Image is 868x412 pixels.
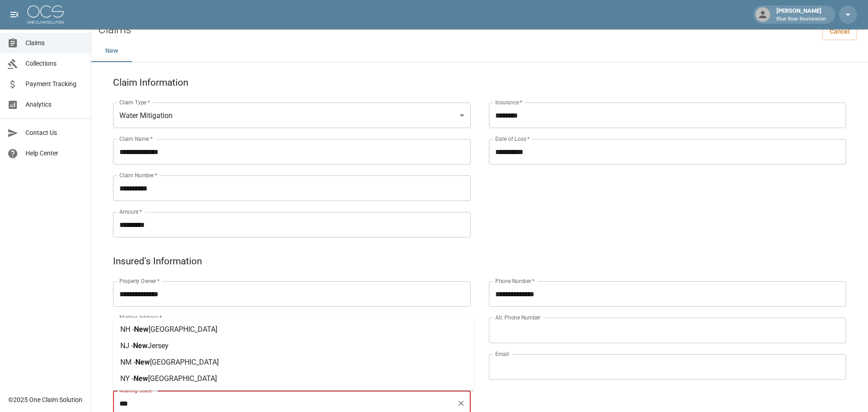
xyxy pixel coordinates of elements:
button: New [91,40,132,62]
label: Phone Number [495,277,534,285]
div: dynamic tabs [91,40,868,62]
label: Property Owner [119,277,160,285]
span: New [133,341,148,350]
label: Claim Name [119,135,153,143]
button: Clear [455,397,467,410]
label: Insurance [495,98,522,106]
label: Alt. Phone Number [495,314,540,321]
span: New [134,325,149,334]
span: Claims [26,38,83,48]
span: Contact Us [26,128,83,138]
span: [GEOGRAPHIC_DATA] [150,358,219,366]
span: Payment Tracking [26,79,83,89]
span: Analytics [26,100,83,109]
div: © 2025 One Claim Solution [8,395,82,404]
img: ocs-logo-white-transparent.png [27,5,64,24]
input: Choose date, selected date is Sep 4, 2025 [489,139,840,165]
span: Collections [26,59,83,68]
label: Date of Loss [495,135,529,143]
div: [PERSON_NAME] [773,6,830,23]
label: Claim Number [119,171,157,179]
span: Help Center [26,149,83,158]
button: open drawer [5,5,24,24]
span: NH - [120,325,134,334]
div: Water Mitigation [113,103,471,128]
span: NY - [120,374,134,383]
a: Cancel [822,23,857,40]
span: New [135,358,150,366]
label: Mailing Address [119,314,162,321]
label: Email [495,350,509,358]
span: Jersey [148,341,169,350]
span: [GEOGRAPHIC_DATA] [148,374,217,383]
label: Claim Type [119,98,150,106]
span: [GEOGRAPHIC_DATA] [149,325,217,334]
span: NJ - [120,341,133,350]
span: NM - [120,358,135,366]
span: New [134,374,148,383]
h2: Claims [98,23,131,36]
label: Amount [119,208,142,216]
p: Blue Bear Restoration [776,15,826,23]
